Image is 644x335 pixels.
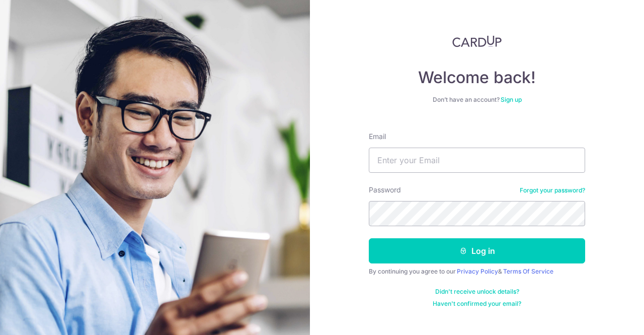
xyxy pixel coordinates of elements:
img: CardUp Logo [452,35,502,47]
div: Don’t have an account? [369,96,585,104]
a: Haven't confirmed your email? [433,300,521,308]
input: Enter your Email [369,148,585,173]
a: Terms Of Service [503,267,553,275]
label: Email [369,131,386,142]
a: Privacy Policy [457,267,498,275]
a: Forgot your password? [520,186,585,194]
label: Password [369,185,401,195]
a: Didn't receive unlock details? [435,288,519,296]
h4: Welcome back! [369,68,585,88]
button: Log in [369,238,585,263]
div: By continuing you agree to our & [369,267,585,276]
a: Sign up [501,96,522,103]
